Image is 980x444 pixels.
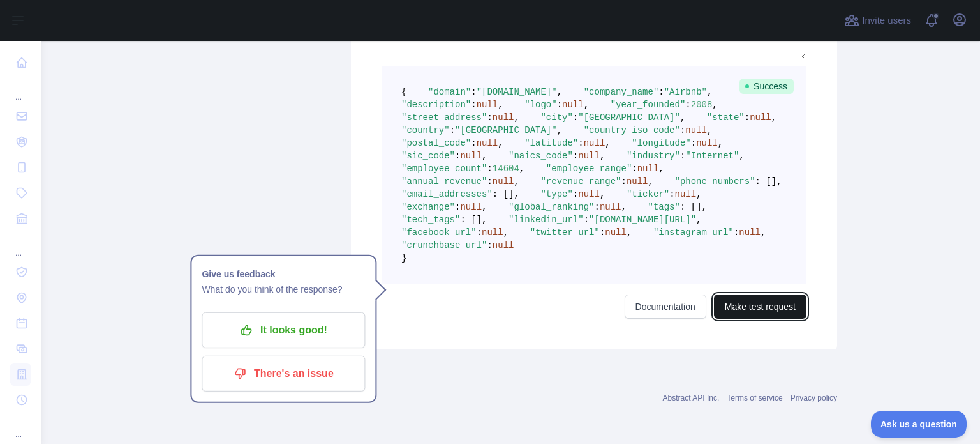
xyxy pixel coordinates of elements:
span: : [487,176,492,187]
span: , [584,100,589,110]
a: Privacy policy [791,394,837,402]
span: : [487,164,492,174]
span: , [712,100,717,110]
iframe: Toggle Customer Support [871,411,967,438]
span: null [637,164,659,174]
span: null [605,227,627,238]
span: null [460,151,482,161]
a: Documentation [625,295,706,319]
span: "sic_code" [401,151,455,161]
span: null [675,189,697,199]
div: ... [10,233,31,258]
span: "tags" [648,202,680,212]
span: { [401,87,406,97]
button: Invite users [842,10,914,31]
span: , [498,138,503,148]
span: "year_founded" [611,100,686,110]
span: : [450,125,455,135]
span: : [471,100,476,110]
span: : [680,125,685,135]
span: "instagram_url" [653,227,734,238]
span: 2008 [691,100,713,110]
span: : [600,227,605,238]
span: : [584,215,589,225]
span: null [493,112,514,123]
span: , [696,189,701,199]
span: : [487,240,492,250]
span: null [477,100,498,110]
span: "tech_tags" [401,215,460,225]
span: "annual_revenue" [401,176,487,187]
span: : [632,164,637,174]
span: : [594,202,599,212]
span: null [627,176,648,187]
span: "[GEOGRAPHIC_DATA]" [455,125,557,135]
span: "postal_code" [401,138,471,148]
button: Make test request [714,295,806,319]
span: null [493,240,514,250]
span: : [669,189,674,199]
span: : [573,189,578,199]
span: : [487,112,492,123]
span: , [761,227,766,238]
span: Success [739,79,794,94]
span: "global_ranking" [509,202,594,212]
span: , [600,151,605,161]
span: : [621,176,626,187]
span: , [600,189,605,199]
span: null [578,189,600,199]
span: "facebook_url" [401,227,477,238]
span: "longitude" [632,138,690,148]
span: "industry" [627,151,680,161]
span: null [562,100,584,110]
span: , [707,87,712,97]
span: null [460,202,482,212]
span: , [482,151,487,161]
span: : [455,202,460,212]
button: It looks good! [202,312,365,348]
a: Abstract API Inc. [663,394,720,402]
span: , [498,100,503,110]
span: : [], [460,215,487,225]
span: : [455,151,460,161]
span: , [482,202,487,212]
span: "employee_range" [546,164,632,174]
span: "email_addresses" [401,189,493,199]
span: null [493,176,514,187]
span: , [771,112,776,123]
span: "employee_count" [401,164,487,174]
span: : [573,151,578,161]
a: Terms of service [727,394,782,402]
span: , [514,112,519,123]
span: null [600,202,621,212]
span: "logo" [524,100,556,110]
span: , [718,138,723,148]
span: "linkedin_url" [509,215,584,225]
span: "naics_code" [509,151,573,161]
span: "description" [401,100,471,110]
span: "latitude" [524,138,578,148]
span: Invite users [862,13,911,28]
span: , [696,215,701,225]
div: ... [10,414,31,440]
span: : [573,112,578,123]
span: : [685,100,690,110]
span: null [696,138,718,148]
span: "[DOMAIN_NAME]" [477,87,557,97]
span: "domain" [428,87,471,97]
span: , [627,227,632,238]
span: : [471,138,476,148]
span: , [739,151,744,161]
span: : [], [493,189,519,199]
span: "country" [401,125,450,135]
span: null [482,227,503,238]
span: , [648,176,653,187]
span: null [685,125,707,135]
p: What do you think of the response? [202,282,365,297]
span: : [734,227,739,238]
span: : [745,112,750,123]
span: "country_iso_code" [584,125,680,135]
span: , [605,138,610,148]
span: null [477,138,498,148]
span: "[DOMAIN_NAME][URL]" [589,215,696,225]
